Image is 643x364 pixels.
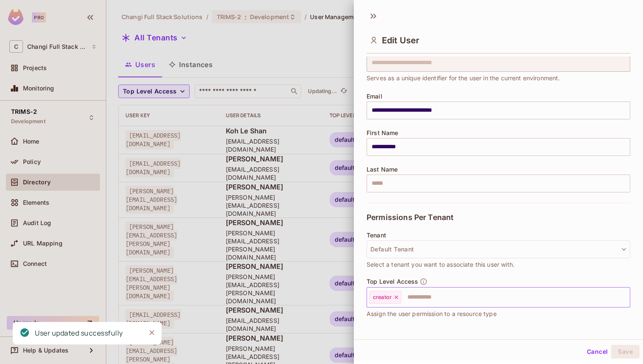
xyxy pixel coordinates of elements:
div: User updated successfully [35,328,123,339]
span: Tenant [367,232,386,239]
span: Email [367,93,382,100]
button: Save [611,345,640,358]
button: Close [145,326,158,339]
button: Cancel [583,345,611,358]
span: Top Level Access [367,278,418,285]
span: Select a tenant you want to associate this user with. [367,260,515,269]
span: Edit User [382,35,419,45]
button: Open [626,296,627,298]
span: Serves as a unique identifier for the user in the current environment. [367,73,560,83]
span: Last Name [367,166,398,173]
div: creator [369,291,401,304]
span: Permissions Per Tenant [367,213,453,222]
span: Assign the user permission to a resource type [367,309,497,319]
button: Default Tenant [367,240,630,258]
span: creator [373,294,392,301]
span: First Name [367,130,398,136]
